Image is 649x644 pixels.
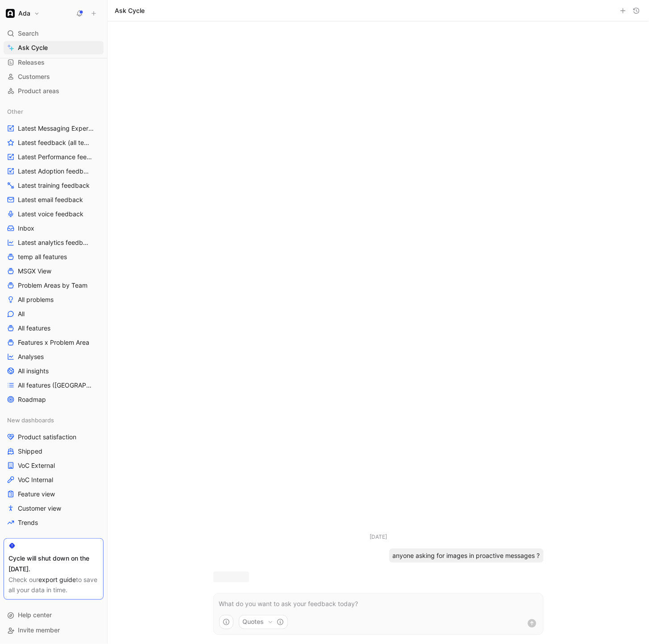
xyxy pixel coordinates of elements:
span: All insights [18,367,49,376]
a: Ask Cycle [4,41,104,54]
a: Latest email feedback [4,193,104,206]
a: VoC Internal [4,473,104,487]
a: Analyses [4,350,104,363]
div: OtherLatest Messaging Experience feedbackLatest feedback (all teams)Latest Performance feedbackLa... [4,105,104,406]
a: Latest Adoption feedback [4,165,104,178]
div: Check our to save all your data in time. [8,574,99,596]
span: Inbox [18,224,34,233]
img: Ada [6,9,15,18]
a: All insights [4,364,104,378]
h1: Ada [18,9,30,17]
a: Customers [4,70,104,83]
button: Quotes [239,615,288,629]
span: VoC Internal [18,475,53,484]
span: Releases [18,58,45,67]
a: Releases [4,56,104,69]
span: Shipped [18,447,42,456]
span: All features ([GEOGRAPHIC_DATA]) [18,381,93,390]
a: Latest Performance feedback [4,150,104,164]
a: Product areas [4,84,104,98]
div: anyone asking for images in proactive messages ? [389,549,544,563]
span: Latest voice feedback [18,210,83,219]
a: Feature view [4,487,104,501]
span: Customer view [18,504,61,513]
a: Latest feedback (all teams) [4,136,104,149]
span: Latest training feedback [18,181,90,190]
span: All features [18,324,50,333]
span: Product areas [18,87,59,95]
div: Help center [4,609,104,622]
a: All features ([GEOGRAPHIC_DATA]) [4,379,104,392]
span: VoC External [18,461,55,470]
span: Latest Adoption feedback [18,167,92,176]
span: All problems [18,295,54,304]
div: Search [4,27,104,40]
span: Invite member [18,627,60,634]
span: Latest email feedback [18,195,83,204]
a: Product satisfaction [4,430,104,444]
div: Invite member [4,624,104,637]
span: Feature view [18,490,55,499]
span: Latest analytics feedback [18,238,92,247]
a: Roadmap [4,393,104,406]
span: Roadmap [18,395,46,404]
a: Latest training feedback [4,179,104,192]
span: Product satisfaction [18,433,76,442]
a: Latest Messaging Experience feedback [4,122,104,135]
a: All features [4,322,104,335]
span: Search [18,28,38,39]
span: MSGX View [18,267,51,276]
span: Latest feedback (all teams) [18,138,92,147]
div: Cycle will shut down on the [DATE]. [8,553,99,574]
a: Trends [4,516,104,529]
a: Latest voice feedback [4,207,104,221]
a: MSGX View [4,264,104,278]
div: Other [4,105,104,118]
span: temp all features [18,252,67,261]
span: Features x Problem Area [18,338,89,347]
a: Features x Problem Area [4,336,104,349]
span: Trends [18,518,38,527]
span: New dashboards [7,416,54,425]
div: New dashboardsProduct satisfactionShippedVoC ExternalVoC InternalFeature viewCustomer viewTrends [4,413,104,529]
a: Problem Areas by Team [4,279,104,292]
span: Analyses [18,352,44,361]
a: All [4,307,104,321]
span: Latest Performance feedback [18,153,92,161]
span: Help center [18,611,52,619]
span: Customers [18,72,50,81]
a: Latest analytics feedback [4,236,104,249]
a: temp all features [4,250,104,264]
div: New dashboards [4,413,104,427]
div: [DATE] [370,533,387,541]
a: VoC External [4,459,104,472]
span: All [18,310,25,318]
span: Ask Cycle [18,42,48,53]
a: All problems [4,293,104,306]
button: AdaAda [4,7,42,20]
a: Shipped [4,445,104,458]
span: Problem Areas by Team [18,281,87,290]
a: Inbox [4,222,104,235]
a: Customer view [4,502,104,515]
h1: Ask Cycle [115,6,145,15]
span: Latest Messaging Experience feedback [18,124,94,133]
a: export guide [38,576,76,583]
span: Other [7,107,23,116]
